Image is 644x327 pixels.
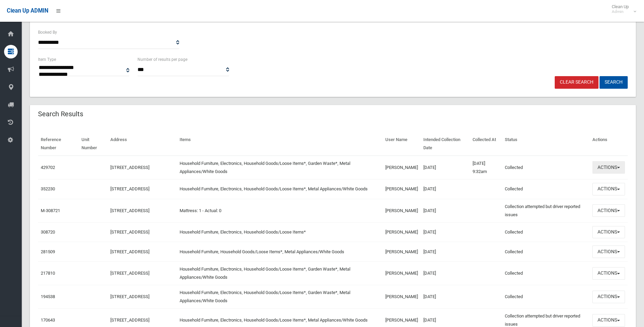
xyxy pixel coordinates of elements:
a: Clear Search [555,76,599,89]
span: Clean Up [608,4,636,14]
td: [PERSON_NAME] [383,179,421,199]
button: Actions [592,161,625,174]
label: Number of results per page [137,56,187,63]
td: Collected [502,262,590,285]
td: [DATE] [421,156,470,179]
td: [PERSON_NAME] [383,262,421,285]
td: Household Furniture, Electronics, Household Goods/Loose Items*, Garden Waste*, Metal Appliances/W... [177,285,383,309]
a: [STREET_ADDRESS] [110,208,149,213]
td: Collected [502,222,590,242]
a: [STREET_ADDRESS] [110,165,149,170]
button: Actions [592,204,625,217]
a: [STREET_ADDRESS] [110,294,149,299]
td: Household Furniture, Electronics, Household Goods/Loose Items* [177,222,383,242]
td: [DATE] [421,242,470,262]
td: [DATE] 9:32am [470,156,502,179]
td: Household Furniture, Household Goods/Loose Items*, Metal Appliances/White Goods [177,242,383,262]
td: Collected [502,242,590,262]
button: Actions [592,267,625,280]
a: 170643 [41,317,55,323]
th: Collected At [470,132,502,156]
button: Actions [592,226,625,239]
a: 217810 [41,271,55,276]
td: [DATE] [421,199,470,222]
a: 352230 [41,186,55,191]
a: [STREET_ADDRESS] [110,249,149,254]
td: [DATE] [421,262,470,285]
td: [PERSON_NAME] [383,156,421,179]
td: [PERSON_NAME] [383,222,421,242]
td: Household Furniture, Electronics, Household Goods/Loose Items*, Garden Waste*, Metal Appliances/W... [177,262,383,285]
td: Collected [502,156,590,179]
td: [PERSON_NAME] [383,242,421,262]
td: Household Furniture, Electronics, Household Goods/Loose Items*, Garden Waste*, Metal Appliances/W... [177,156,383,179]
td: Mattress: 1 - Actual: 0 [177,199,383,222]
th: Address [108,132,177,156]
td: [DATE] [421,285,470,309]
header: Search Results [30,107,91,121]
button: Actions [592,245,625,258]
td: Household Furniture, Electronics, Household Goods/Loose Items*, Metal Appliances/White Goods [177,179,383,199]
small: Admin [612,9,629,14]
a: [STREET_ADDRESS] [110,186,149,191]
th: Unit Number [79,132,108,156]
th: Status [502,132,590,156]
a: 429702 [41,165,55,170]
button: Actions [592,314,625,327]
td: Collected [502,285,590,309]
a: 281509 [41,249,55,254]
td: [PERSON_NAME] [383,199,421,222]
button: Actions [592,183,625,195]
a: [STREET_ADDRESS] [110,317,149,323]
a: [STREET_ADDRESS] [110,271,149,276]
button: Search [600,76,628,89]
a: 194538 [41,294,55,299]
span: Clean Up ADMIN [7,7,48,14]
label: Booked By [38,29,57,36]
th: Reference Number [38,132,79,156]
th: Actions [590,132,628,156]
td: [DATE] [421,222,470,242]
td: Collected [502,179,590,199]
label: Item Type [38,56,56,63]
th: User Name [383,132,421,156]
td: [PERSON_NAME] [383,285,421,309]
button: Actions [592,291,625,303]
a: [STREET_ADDRESS] [110,229,149,235]
td: Collection attempted but driver reported issues [502,199,590,222]
th: Intended Collection Date [421,132,470,156]
td: [DATE] [421,179,470,199]
th: Items [177,132,383,156]
a: M-308721 [41,208,60,213]
a: 308720 [41,229,55,235]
